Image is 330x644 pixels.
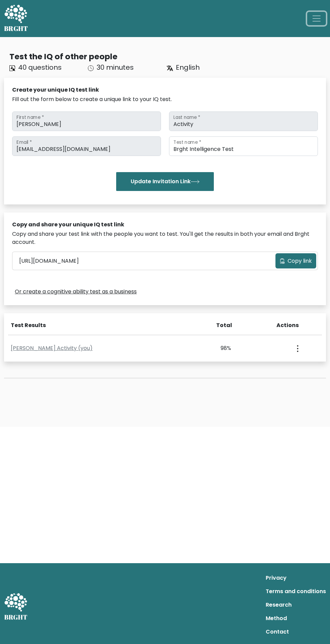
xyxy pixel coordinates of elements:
[12,136,161,156] input: Email
[12,86,318,94] div: Create your unique IQ test link
[9,51,326,62] div: Test the IQ of other people
[169,111,318,131] input: Last name
[275,253,316,268] button: Copy link
[12,111,161,131] input: First name
[11,344,93,352] a: [PERSON_NAME] Activity (you)
[196,321,232,329] div: Total
[288,257,312,265] span: Copy link
[15,288,137,296] a: Or create a cognitive ability test as a business
[116,172,214,191] button: Update Invitation Link
[276,321,322,329] div: Actions
[97,63,134,72] span: 30 minutes
[266,585,326,598] a: Terms and conditions
[266,571,326,585] a: Privacy
[11,321,188,329] div: Test Results
[266,612,326,625] a: Method
[18,63,62,72] span: 40 questions
[4,25,28,33] h5: BRGHT
[176,63,200,72] span: English
[12,95,318,103] div: Fill out the form below to create a unique link to your IQ test.
[195,344,231,352] div: 98%
[266,598,326,612] a: Research
[169,136,318,156] input: Test name
[307,12,326,25] button: Toggle navigation
[12,230,318,246] div: Copy and share your test link with the people you want to test. You'll get the results in both yo...
[4,3,28,34] a: BRGHT
[266,625,326,639] a: Contact
[12,221,318,229] div: Copy and share your unique IQ test link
